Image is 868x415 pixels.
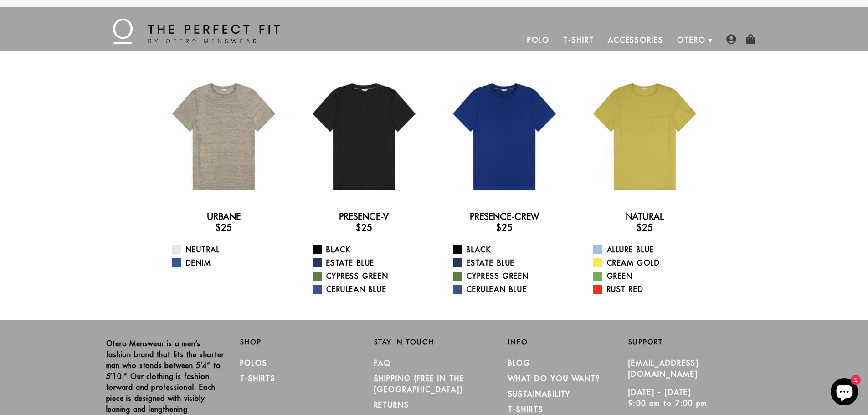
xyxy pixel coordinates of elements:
[508,374,601,383] a: What Do You Want?
[442,222,567,233] h3: $25
[453,244,567,255] a: Black
[374,374,464,394] a: SHIPPING (Free in the [GEOGRAPHIC_DATA])
[453,257,567,268] a: Estate Blue
[593,284,708,295] a: Rust Red
[556,29,601,51] a: T-Shirt
[745,34,755,44] img: shopping-bag-icon.png
[593,257,708,268] a: Cream Gold
[582,222,708,233] h3: $25
[670,29,713,51] a: Otero
[240,374,276,383] a: T-Shirts
[470,211,539,222] a: Presence-Crew
[240,338,360,346] h2: Shop
[113,19,280,44] img: The Perfect Fit - by Otero Menswear - Logo
[508,338,628,346] h2: Info
[593,271,708,282] a: Green
[628,338,762,346] h2: Support
[626,211,664,222] a: Natural
[508,389,571,399] a: Sustainability
[339,211,389,222] a: Presence-V
[240,359,268,368] a: Polos
[374,400,409,410] a: RETURNS
[828,378,861,408] inbox-online-store-chat: Shopify online store chat
[453,284,567,295] a: Cerulean Blue
[628,387,749,409] p: [DATE] - [DATE] 9:00 am to 7:00 pm
[453,271,567,282] a: Cypress Green
[374,338,494,346] h2: Stay in Touch
[313,244,427,255] a: Black
[726,34,736,44] img: user-account-icon.png
[172,244,287,255] a: Neutral
[508,405,544,414] a: T-Shirts
[301,222,427,233] h3: $25
[161,222,287,233] h3: $25
[172,257,287,268] a: Denim
[520,29,557,51] a: Polo
[601,29,670,51] a: Accessories
[313,271,427,282] a: Cypress Green
[313,284,427,295] a: Cerulean Blue
[593,244,708,255] a: Allure Blue
[508,359,531,368] a: Blog
[374,359,391,368] a: FAQ
[207,211,241,222] a: Urbane
[313,257,427,268] a: Estate Blue
[628,359,699,379] a: [EMAIL_ADDRESS][DOMAIN_NAME]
